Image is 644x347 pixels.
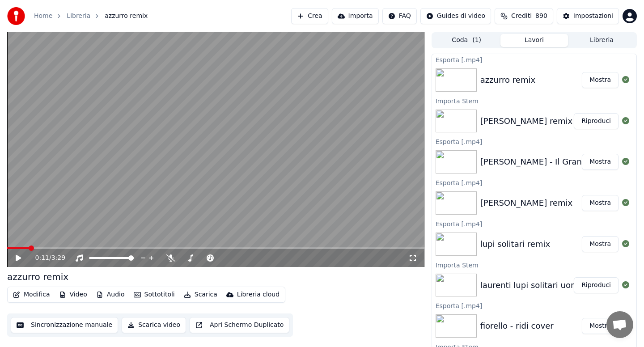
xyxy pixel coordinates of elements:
span: azzurro remix [105,12,148,21]
button: Mostra [582,318,619,334]
img: youka [7,7,25,25]
span: 890 [535,12,547,21]
button: Sottotitoli [130,288,178,301]
button: Guides di video [420,8,491,24]
nav: breadcrumb [34,12,148,21]
button: Libreria [568,34,636,47]
button: Audio [93,288,128,301]
div: [PERSON_NAME] - Il Grande Amore [480,156,621,168]
div: laurenti lupi solitari uomo [480,279,584,292]
span: Crediti [511,12,532,21]
button: Modifica [9,288,54,301]
span: 3:29 [51,254,65,262]
button: Mostra [582,154,619,170]
button: Apri Schermo Duplicato [190,317,289,333]
div: Aprire la chat [606,311,633,338]
div: Libreria cloud [237,290,280,299]
button: Scarica [180,288,221,301]
button: Scarica video [122,317,186,333]
button: Crea [291,8,328,24]
button: Coda [433,34,500,47]
div: fiorello - ridi cover [480,320,554,332]
button: Riproduci [574,113,619,129]
div: Esporta [.mp4] [432,300,636,311]
button: Lavori [500,34,568,47]
button: Mostra [582,72,619,88]
a: Home [34,12,52,21]
button: Importa [332,8,379,24]
div: Esporta [.mp4] [432,54,636,65]
button: Video [55,288,91,301]
div: azzurro remix [480,74,535,86]
div: Esporta [.mp4] [432,177,636,188]
button: FAQ [382,8,417,24]
div: azzurro remix [7,271,68,283]
div: Esporta [.mp4] [432,218,636,229]
a: Libreria [67,12,90,21]
div: Impostazioni [573,12,613,21]
div: Importa Stem [432,95,636,106]
button: Mostra [582,236,619,252]
button: Mostra [582,195,619,211]
button: Crediti890 [495,8,553,24]
div: [PERSON_NAME] remix [480,197,573,209]
span: ( 1 ) [472,36,481,45]
button: Impostazioni [557,8,619,24]
div: [PERSON_NAME] remix [480,115,573,127]
span: 0:11 [35,254,49,262]
div: / [35,254,57,262]
button: Sincronizzazione manuale [11,317,118,333]
button: Riproduci [574,277,619,293]
div: Esporta [.mp4] [432,136,636,147]
div: lupi solitari remix [480,238,550,250]
div: Importa Stem [432,259,636,270]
